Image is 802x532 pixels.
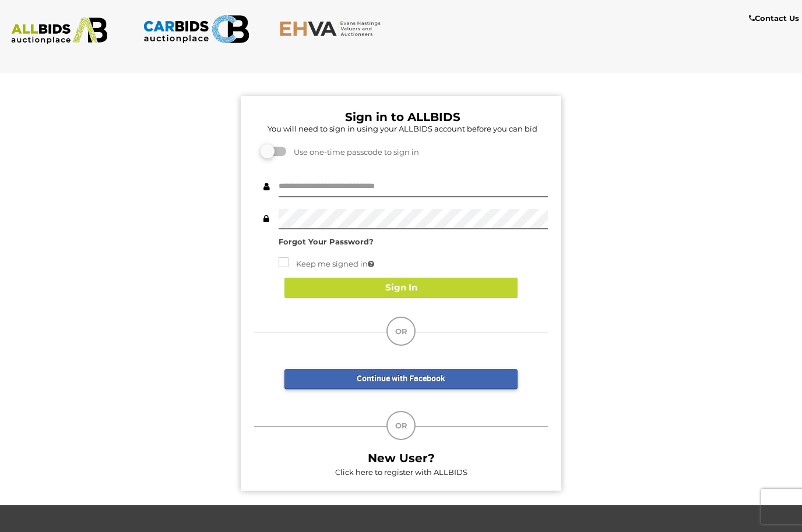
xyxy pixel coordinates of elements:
b: Contact Us [749,13,799,23]
label: Keep me signed in [279,257,374,271]
b: New User? [368,451,435,465]
span: Use one-time passcode to sign in [288,147,419,157]
div: OR [386,411,416,440]
img: EHVA.com.au [279,20,386,37]
img: ALLBIDS.com.au [6,17,113,44]
div: OR [386,317,416,346]
a: Click here to register with ALLBIDS [335,467,467,477]
button: Sign In [284,278,518,298]
a: Forgot Your Password? [279,237,374,246]
a: Contact Us [749,12,802,25]
h5: You will need to sign in using your ALLBIDS account before you can bid [257,125,548,133]
a: Continue with Facebook [284,369,518,389]
b: Sign in to ALLBIDS [345,110,460,124]
img: CARBIDS.com.au [143,12,250,47]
